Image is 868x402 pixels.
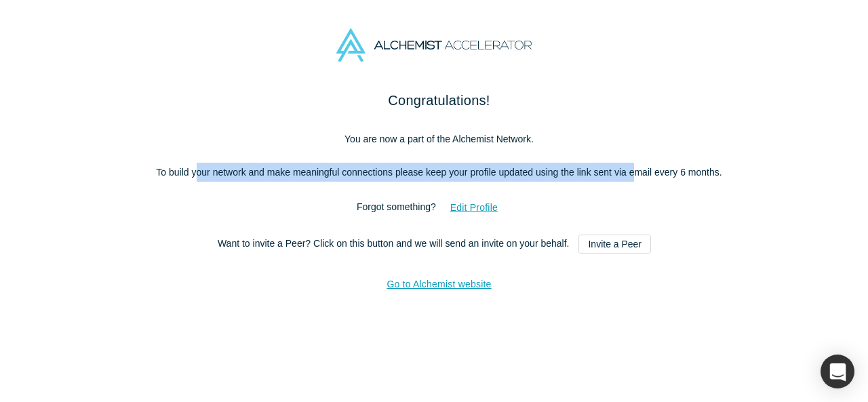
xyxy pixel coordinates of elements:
h2: Congratulations! [155,90,724,110]
img: Alchemist Accelerator Logo [336,28,532,62]
p: To build your network and make meaningful connections please keep your profile updated using the ... [155,163,724,182]
p: Forgot something? [155,196,724,220]
a: Go to Alchemist website [387,279,491,289]
p: You are now a part of the Alchemist Network. [155,129,724,148]
a: Invite a Peer [578,235,651,254]
button: Edit Profile [436,196,512,220]
p: Want to invite a Peer? Click on this button and we will send an invite on your behalf. [155,234,724,254]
